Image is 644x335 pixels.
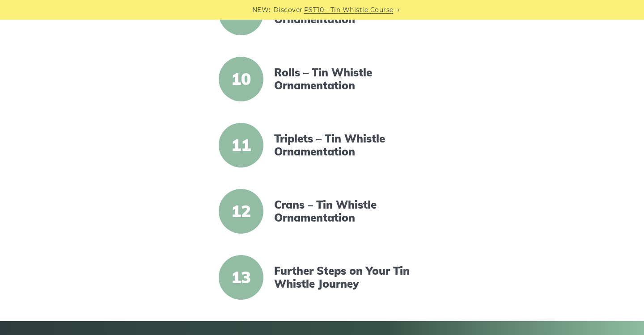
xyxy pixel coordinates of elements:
a: Rolls – Tin Whistle Ornamentation [274,66,428,92]
a: Further Steps on Your Tin Whistle Journey [274,264,428,290]
span: 11 [219,123,263,167]
span: 12 [219,189,263,234]
a: Crans – Tin Whistle Ornamentation [274,198,428,224]
span: Discover [273,5,303,15]
span: NEW: [252,5,271,15]
span: 10 [219,57,263,101]
a: PST10 - Tin Whistle Course [304,5,394,15]
span: 13 [219,255,263,300]
a: Triplets – Tin Whistle Ornamentation [274,132,428,158]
